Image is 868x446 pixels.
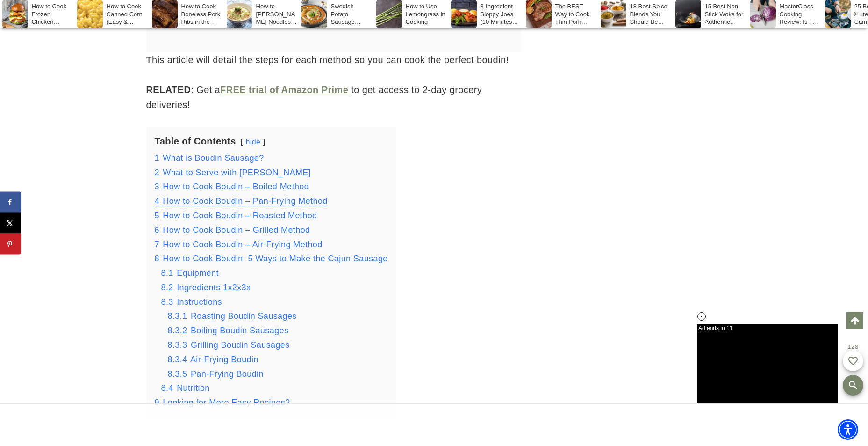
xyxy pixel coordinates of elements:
[168,369,187,379] span: 8.3.5
[155,398,290,407] a: 9 Looking for More Easy Recipes?
[168,326,187,335] span: 8.3.2
[245,138,260,146] a: hide
[168,311,297,321] a: 8.3.1 Roasting Boudin Sausages
[191,326,288,335] span: Boiling Boudin Sausages
[155,196,328,206] a: 4 How to Cook Boudin – Pan-Frying Method
[163,182,309,191] span: How to Cook Boudin – Boiled Method
[155,196,159,206] span: 4
[168,355,258,364] a: 8.3.4 Air-Frying Boudin
[168,369,264,379] a: 8.3.5 Pan-Frying Boudin
[163,398,290,407] span: Looking for More Easy Recipes?
[155,225,310,235] a: 6 How to Cook Boudin – Grilled Method
[177,297,222,307] span: Instructions
[146,82,521,112] p: : Get a to get access to 2-day grocery deliveries!
[161,383,210,393] a: 8.4 Nutrition
[155,211,317,220] a: 5 How to Cook Boudin – Roasted Method
[161,297,173,307] span: 8.3
[163,211,317,220] span: How to Cook Boudin – Roasted Method
[155,398,159,407] span: 9
[155,168,159,177] span: 2
[163,168,311,177] span: What to Serve with [PERSON_NAME]
[264,404,604,446] iframe: Advertisement
[161,283,251,292] a: 8.2 Ingredients 1x2x3x
[155,254,388,263] a: 8 How to Cook Boudin: 5 Ways to Make the Cajun Sausage
[155,182,309,191] a: 3 How to Cook Boudin – Boiled Method
[191,311,297,321] span: Roasting Boudin Sausages
[146,85,191,95] strong: RELATED
[191,369,264,379] span: Pan-Frying Boudin
[155,182,159,191] span: 3
[163,225,310,235] span: How to Cook Boudin – Grilled Method
[155,240,323,249] a: 7 How to Cook Boudin – Air-Frying Method
[846,312,863,329] a: Scroll to top
[155,225,159,235] span: 6
[177,383,210,393] span: Nutrition
[155,136,236,146] b: Table of Contents
[155,254,159,263] span: 8
[168,355,187,364] span: 8.3.4
[177,268,219,278] span: Equipment
[220,85,348,95] strong: FREE trial of Amazon Prime
[191,340,290,350] span: Grilling Boudin Sausages
[155,153,159,163] span: 1
[163,153,264,163] span: What is Boudin Sausage?
[168,326,289,335] a: 8.3.2 Boiling Boudin Sausages
[155,211,159,220] span: 5
[190,355,258,364] span: Air-Frying Boudin
[155,168,311,177] a: 2 What to Serve with [PERSON_NAME]
[155,153,264,163] a: 1 What is Boudin Sausage?
[168,311,187,321] span: 8.3.1
[163,196,327,206] span: How to Cook Boudin – Pan-Frying Method
[601,47,675,327] iframe: Advertisement
[161,383,173,393] span: 8.4
[163,240,322,249] span: How to Cook Boudin – Air-Frying Method
[161,268,219,278] a: 8.1 Equipment
[161,283,173,292] span: 8.2
[168,340,187,350] span: 8.3.3
[220,85,351,95] a: FREE trial of Amazon Prime
[838,419,858,440] div: Accessibility Menu
[177,283,251,292] span: Ingredients 1x2x3x
[155,240,159,249] span: 7
[161,268,173,278] span: 8.1
[168,340,290,350] a: 8.3.3 Grilling Boudin Sausages
[161,297,222,307] a: 8.3 Instructions
[163,254,387,263] span: How to Cook Boudin: 5 Ways to Make the Cajun Sausage
[146,52,521,67] p: This article will detail the steps for each method so you can cook the perfect boudin!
